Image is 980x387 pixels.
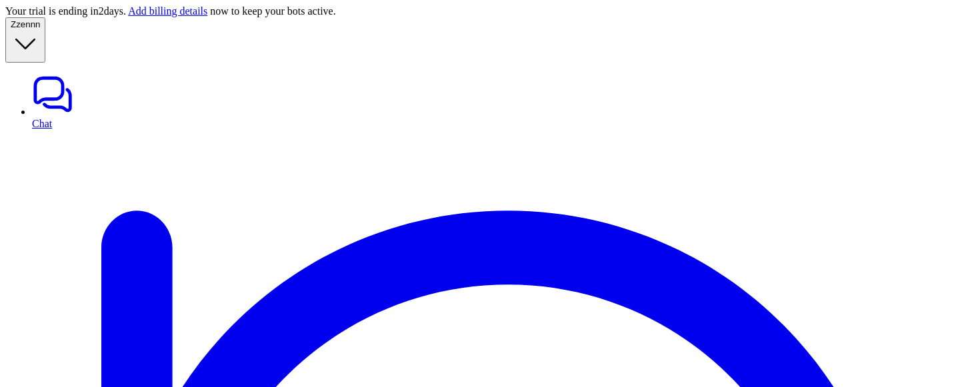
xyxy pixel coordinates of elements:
span: Z [11,19,16,29]
button: Zzennn [5,17,45,63]
a: Add billing details [128,5,207,17]
div: Your trial is ending in 2 days. now to keep your bots active. [5,5,975,17]
a: Chat [32,73,975,129]
span: zennn [16,19,40,29]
